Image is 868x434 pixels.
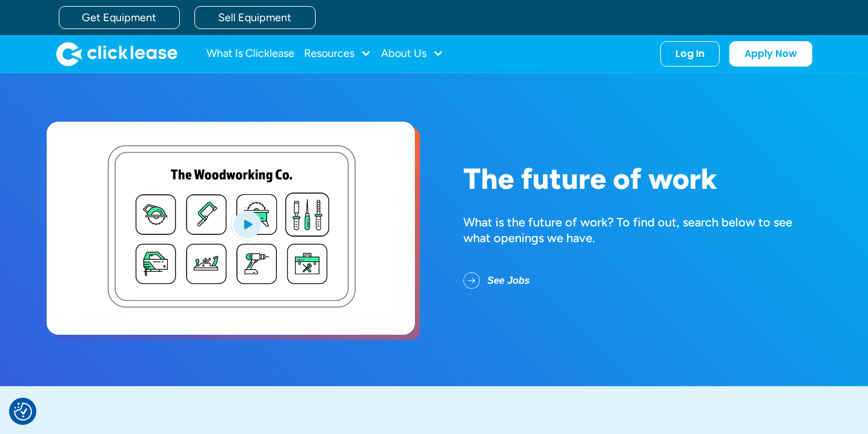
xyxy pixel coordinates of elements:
[463,265,549,297] a: See Jobs
[194,6,316,29] a: Sell Equipment
[675,48,704,60] div: Log In
[47,122,415,335] a: open lightbox
[56,42,177,66] a: home
[207,42,294,66] a: What Is Clicklease
[304,42,371,66] div: Resources
[59,6,180,29] a: Get Equipment
[463,163,822,195] h1: The future of work
[381,42,443,66] div: About Us
[729,41,812,67] a: Apply Now
[463,214,822,246] div: What is the future of work? To find out, search below to see what openings we have.
[14,403,32,421] button: Consent Preferences
[231,207,263,241] img: Blue play button logo on a light blue circular background
[56,42,177,66] img: Clicklease logo
[14,403,32,421] img: Revisit consent button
